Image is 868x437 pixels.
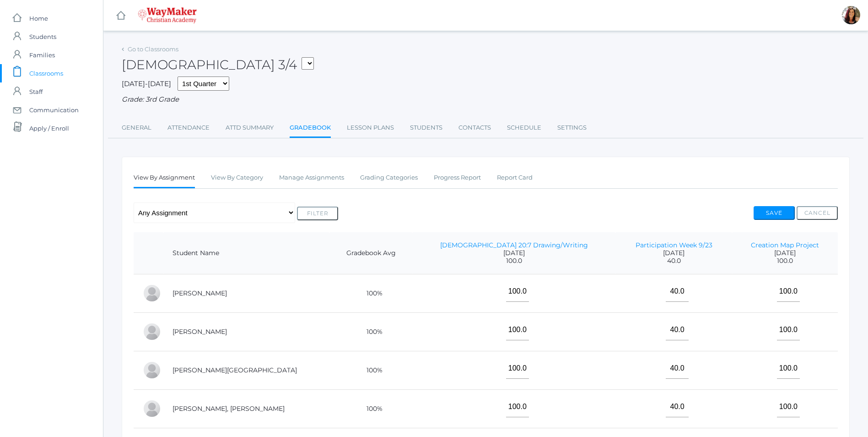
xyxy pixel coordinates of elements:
[173,289,227,297] a: [PERSON_NAME]
[138,7,197,23] img: 4_waymaker-logo-stack-white.png
[167,119,210,137] a: Attendance
[329,274,412,312] td: 100%
[173,404,285,413] a: [PERSON_NAME], [PERSON_NAME]
[29,9,48,27] span: Home
[497,169,533,187] a: Report Card
[122,94,850,105] div: Grade: 3rd Grade
[29,46,55,64] span: Families
[754,206,795,220] button: Save
[842,6,860,24] div: Gina Pecor
[29,27,56,46] span: Students
[507,119,541,137] a: Schedule
[122,119,151,137] a: General
[458,119,491,137] a: Contacts
[625,257,722,265] span: 40.0
[421,249,606,257] span: [DATE]
[122,58,314,72] h2: [DEMOGRAPHIC_DATA] 3/4
[434,169,481,187] a: Progress Report
[29,64,63,82] span: Classrooms
[557,119,587,137] a: Settings
[143,322,161,341] div: Emilia Diedrich
[163,232,329,274] th: Student Name
[329,312,412,351] td: 100%
[226,119,274,137] a: Attd Summary
[751,241,819,249] a: Creation Map Project
[297,207,338,220] button: Filter
[290,119,331,138] a: Gradebook
[143,399,161,418] div: Ryder Hardisty
[211,169,263,187] a: View By Category
[329,232,412,274] th: Gradebook Avg
[347,119,394,137] a: Lesson Plans
[173,328,227,336] a: [PERSON_NAME]
[29,101,79,119] span: Communication
[279,169,344,187] a: Manage Assignments
[410,119,442,137] a: Students
[741,257,829,265] span: 100.0
[329,351,412,389] td: 100%
[128,45,178,53] a: Go to Classrooms
[440,241,588,249] a: [DEMOGRAPHIC_DATA] 20:7 Drawing/Writing
[625,249,722,257] span: [DATE]
[329,389,412,428] td: 100%
[173,366,297,374] a: [PERSON_NAME][GEOGRAPHIC_DATA]
[421,257,606,265] span: 100.0
[122,79,171,88] span: [DATE]-[DATE]
[29,82,43,101] span: Staff
[741,249,829,257] span: [DATE]
[636,241,712,249] a: Participation Week 9/23
[360,169,418,187] a: Grading Categories
[29,119,69,137] span: Apply / Enroll
[797,206,838,220] button: Cancel
[134,169,195,188] a: View By Assignment
[143,361,161,379] div: Lincoln Farnes
[143,284,161,302] div: Elijah Benzinger-Stephens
